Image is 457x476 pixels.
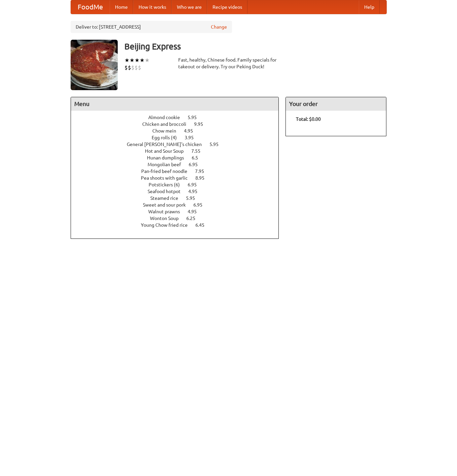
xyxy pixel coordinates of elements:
span: Pan-fried beef noodle [141,169,194,174]
a: Young Chow fried rice 6.45 [141,222,217,228]
a: Hunan dumplings 6.5 [147,155,211,160]
li: $ [124,64,128,71]
h4: Your order [286,97,386,111]
span: 6.95 [189,162,204,167]
span: 6.45 [195,222,211,228]
a: Home [110,0,133,14]
a: Wonton Soup 6.25 [150,216,208,221]
span: Pea shoots with garlic [141,175,194,181]
a: Pea shoots with garlic 8.95 [141,175,217,181]
li: $ [128,64,131,71]
span: Wonton Soup [150,216,185,221]
span: Chicken and broccoli [142,121,193,127]
span: 7.95 [195,169,211,174]
span: Hunan dumplings [147,155,191,160]
span: 4.95 [184,128,200,134]
li: ★ [140,57,145,64]
span: 8.95 [195,175,211,181]
a: Potstickers (6) 6.95 [149,182,209,187]
span: Steamed rice [150,195,185,201]
span: 6.95 [188,182,203,187]
a: Recipe videos [207,0,247,14]
a: Pan-fried beef noodle 7.95 [141,169,217,174]
span: Egg rolls (4) [152,135,184,140]
li: ★ [145,57,150,64]
span: Almond cookie [148,115,187,120]
span: 3.95 [185,135,200,140]
span: 5.95 [188,115,203,120]
span: Potstickers (6) [149,182,187,187]
li: ★ [124,57,129,64]
li: ★ [135,57,140,64]
a: Steamed rice 5.95 [150,195,207,201]
span: 5.95 [210,142,225,147]
a: Egg rolls (4) 3.95 [152,135,206,140]
div: Deliver to: [STREET_ADDRESS] [71,21,232,33]
a: Change [211,24,227,30]
a: Seafood hotpot 4.95 [148,189,210,194]
span: Mongolian beef [148,162,188,167]
span: 5.95 [186,195,202,201]
li: $ [131,64,135,71]
a: FoodMe [71,0,110,14]
span: 6.95 [193,202,209,208]
a: Hot and Sour Soup 7.55 [145,148,213,154]
h4: Menu [71,97,279,111]
li: $ [138,64,141,71]
a: Chicken and broccoli 9.95 [142,121,216,127]
li: ★ [129,57,135,64]
li: $ [135,64,138,71]
span: 6.25 [186,216,202,221]
b: Total: $0.00 [296,116,321,122]
a: Almond cookie 5.95 [148,115,209,120]
span: Seafood hotpot [148,189,187,194]
span: Walnut prawns [148,209,187,214]
img: angular.jpg [71,40,118,90]
span: 7.55 [191,148,207,154]
a: Help [359,0,380,14]
a: Mongolian beef 6.95 [148,162,210,167]
a: Walnut prawns 4.95 [148,209,209,214]
a: How it works [133,0,172,14]
span: Chow mein [152,128,183,134]
a: General [PERSON_NAME]'s chicken 5.95 [127,142,231,147]
a: Sweet and sour pork 6.95 [143,202,215,208]
span: Sweet and sour pork [143,202,192,208]
span: Young Chow fried rice [141,222,194,228]
a: Who we are [172,0,207,14]
span: General [PERSON_NAME]'s chicken [127,142,208,147]
span: 4.95 [188,209,203,214]
span: 9.95 [194,121,210,127]
a: Chow mein 4.95 [152,128,205,134]
span: 4.95 [188,189,204,194]
div: Fast, healthy, Chinese food. Family specials for takeout or delivery. Try our Peking Duck! [178,57,279,70]
span: Hot and Sour Soup [145,148,190,154]
span: 6.5 [192,155,205,160]
h3: Beijing Express [124,40,387,53]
